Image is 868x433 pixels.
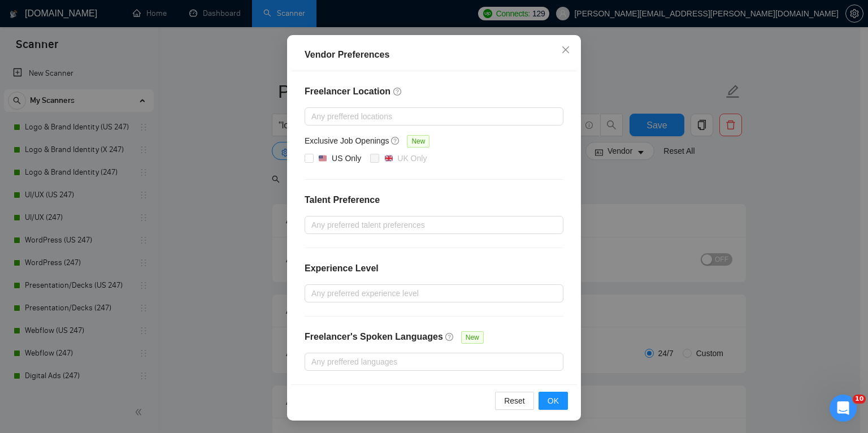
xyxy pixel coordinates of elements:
button: OK [539,392,568,410]
span: Reset [504,395,525,407]
span: question-circle [391,136,400,145]
span: question-circle [445,332,454,341]
h4: Talent Preference [305,193,563,207]
button: Reset [495,392,534,410]
h4: Experience Level [305,262,379,275]
div: US Only [332,152,361,164]
h4: Freelancer Location [305,85,563,98]
button: Close [550,35,581,66]
img: 🇺🇸 [319,154,327,162]
h4: Freelancer's Spoken Languages [305,330,443,344]
iframe: Intercom live chat [830,395,857,422]
div: Vendor Preferences [305,48,563,62]
div: UK Only [397,152,427,164]
span: New [461,331,484,344]
span: New [407,135,429,148]
span: 10 [853,395,866,404]
span: question-circle [393,87,402,96]
span: OK [548,395,559,407]
img: 🇬🇧 [385,154,393,162]
span: close [561,45,570,54]
h5: Exclusive Job Openings [305,135,389,147]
